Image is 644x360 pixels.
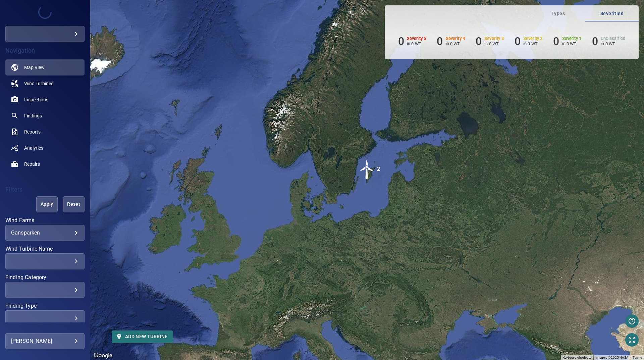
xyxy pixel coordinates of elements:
div: Wind Farms [5,225,85,241]
span: Repairs [24,161,40,167]
h6: 0 [437,35,443,48]
img: Google [92,351,114,360]
li: Severity 3 [476,35,504,48]
a: reports noActive [5,124,85,140]
a: map active [5,59,85,75]
p: in 0 WT [446,41,465,46]
h6: 0 [476,35,482,48]
li: Severity 5 [398,35,426,48]
li: Severity 2 [515,35,543,48]
h6: Unclassified [601,36,625,41]
a: analytics noActive [5,140,85,156]
span: Apply [45,200,49,208]
h6: Severity 5 [407,36,426,41]
p: in 0 WT [407,41,426,46]
button: Add new turbine [112,330,173,343]
h6: Severity 2 [523,36,543,41]
div: Gansparken [11,229,79,236]
div: 2 [377,159,380,179]
h6: Severity 4 [446,36,465,41]
span: Inspections [24,96,48,103]
li: Severity Unclassified [592,35,625,48]
h4: Navigation [5,47,85,54]
span: Findings [24,112,42,119]
div: kompact [5,26,85,42]
label: Wind Farms [5,218,85,223]
p: in 0 WT [601,41,625,46]
label: Finding Category [5,275,85,280]
span: Analytics [24,145,43,151]
label: Wind Turbine Name [5,246,85,252]
a: Terms [633,356,642,359]
h6: Severity 1 [562,36,582,41]
span: Imagery ©2025 NASA [595,356,629,359]
h6: 0 [553,35,559,48]
a: windturbines noActive [5,75,85,92]
a: Open this area in Google Maps (opens a new window) [92,351,114,360]
button: Keyboard shortcuts [562,355,591,360]
button: Apply [36,196,58,212]
span: Map View [24,64,45,71]
span: Reports [24,128,41,135]
span: Types [535,9,581,18]
span: Add new turbine [117,332,168,341]
h6: 0 [592,35,598,48]
h4: Filters [5,186,85,193]
a: repairs noActive [5,156,85,172]
li: Severity 4 [437,35,465,48]
p: in 0 WT [523,41,543,46]
h6: 0 [398,35,404,48]
img: windFarmIcon.svg [357,159,377,179]
span: Severities [589,9,635,18]
p: in 0 WT [562,41,582,46]
div: Finding Type [5,310,85,326]
label: Finding Type [5,303,85,309]
div: [PERSON_NAME] [11,336,79,347]
gmp-advanced-marker: 2 [357,159,377,180]
h6: 0 [515,35,521,48]
p: in 0 WT [484,41,504,46]
button: Reset [63,196,85,212]
div: Wind Turbine Name [5,253,85,269]
span: Wind Turbines [24,80,53,87]
div: Finding Category [5,282,85,298]
a: inspections noActive [5,92,85,108]
h6: Severity 3 [484,36,504,41]
a: findings noActive [5,108,85,124]
li: Severity 1 [553,35,581,48]
span: Reset [71,200,76,208]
